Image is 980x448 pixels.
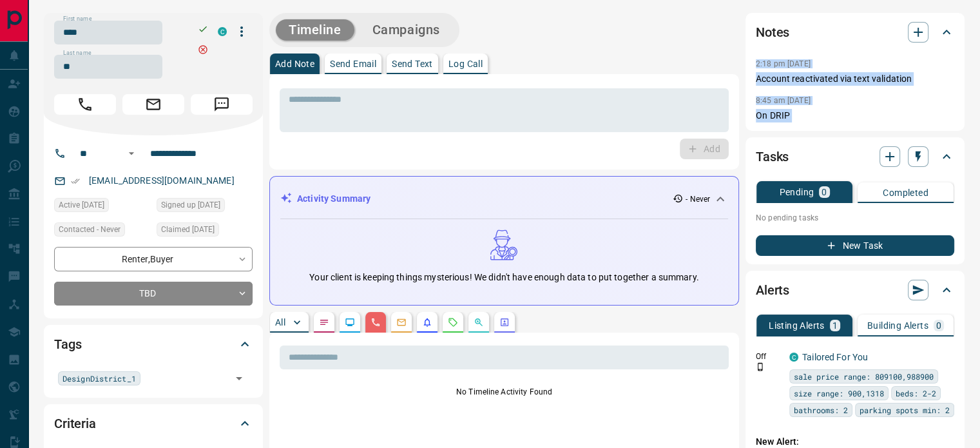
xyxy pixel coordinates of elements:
div: Activity Summary- Never [280,187,728,211]
svg: Calls [370,317,381,327]
p: 0 [936,321,941,330]
button: Open [124,146,139,161]
div: Renter , Buyer [54,247,253,271]
span: Message [191,94,253,115]
p: Account reactivated via text validation [756,72,954,86]
a: [EMAIL_ADDRESS][DOMAIN_NAME] [89,175,235,186]
span: Signed up [DATE] [161,199,220,211]
h2: Alerts [756,280,789,300]
div: Mon Feb 11 2019 [157,222,253,240]
button: New Task [756,235,954,256]
p: Activity Summary [297,192,370,206]
h2: Criteria [54,413,96,434]
span: parking spots min: 2 [860,404,950,416]
button: Timeline [276,19,354,41]
div: TBD [54,282,253,306]
p: 0 [821,188,827,197]
h2: Tasks [756,146,789,167]
div: Notes [756,17,954,48]
button: Open [230,369,248,387]
svg: Opportunities [474,317,484,327]
p: Your client is keeping things mysterious! We didn't have enough data to put together a summary. [309,271,698,284]
svg: Push Notification Only [756,362,765,371]
span: beds: 2-2 [896,387,936,400]
span: size range: 900,1318 [794,387,884,400]
span: sale price range: 809100,988900 [794,370,934,383]
div: Alerts [756,275,954,306]
label: Last name [63,49,91,57]
div: Criteria [54,408,253,439]
span: Active [DATE] [59,199,104,211]
label: First name [63,15,91,23]
div: condos.ca [218,27,227,36]
p: - Never [686,193,710,205]
svg: Email Verified [71,177,80,186]
span: Call [54,94,116,115]
span: Contacted - Never [59,223,120,236]
p: 2:18 pm [DATE] [756,59,811,68]
div: Sat Mar 19 2022 [54,198,150,216]
svg: Lead Browsing Activity [345,317,355,327]
button: Campaigns [360,19,453,41]
svg: Notes [319,317,329,327]
p: No pending tasks [756,208,954,228]
span: Email [122,94,184,115]
p: Building Alerts [867,321,928,330]
p: Send Email [330,59,376,68]
p: Add Note [275,59,314,68]
p: Listing Alerts [769,321,825,330]
p: Completed [883,188,928,197]
p: Log Call [448,59,483,68]
h2: Tags [54,334,81,355]
div: condos.ca [789,353,798,362]
p: Off [756,351,782,362]
div: Mon Feb 11 2019 [157,198,253,216]
div: Tags [54,329,253,360]
p: Pending [779,188,814,197]
span: Claimed [DATE] [161,223,215,236]
svg: Listing Alerts [422,317,432,327]
svg: Emails [396,317,407,327]
p: No Timeline Activity Found [280,386,729,398]
p: All [275,318,285,327]
p: 1 [832,321,838,330]
svg: Requests [448,317,458,327]
h2: Notes [756,22,789,43]
svg: Agent Actions [499,317,510,327]
p: 8:45 am [DATE] [756,96,811,105]
a: Tailored For You [802,352,868,362]
div: Tasks [756,141,954,172]
p: On DRIP [756,109,954,122]
span: DesignDistrict_1 [62,372,136,385]
span: bathrooms: 2 [794,404,848,416]
p: Send Text [392,59,433,68]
